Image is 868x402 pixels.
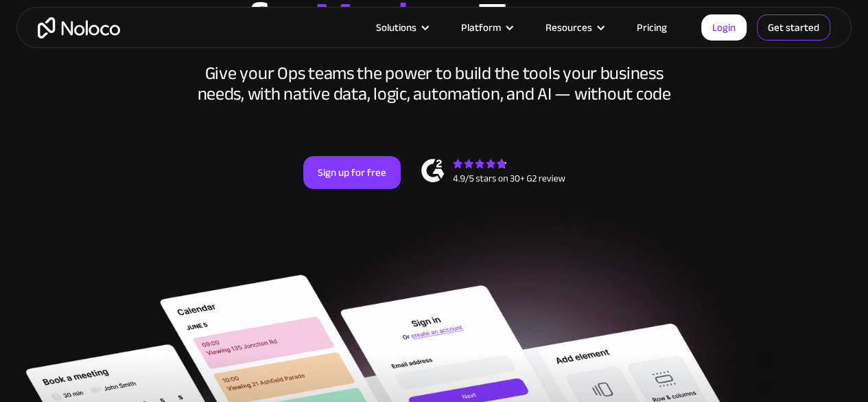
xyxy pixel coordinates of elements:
div: Platform [461,19,501,36]
div: Resources [546,19,592,36]
a: Pricing [620,19,684,36]
a: home [38,17,120,38]
a: Login [701,14,747,41]
div: Platform [444,19,528,36]
div: Give your Ops teams the power to build the tools your business needs, with native data, logic, au... [194,63,675,104]
div: Solutions [376,19,417,36]
div: Resources [528,19,620,36]
a: Get started [757,14,830,41]
div: Solutions [359,19,444,36]
a: Sign up for free [303,156,401,189]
